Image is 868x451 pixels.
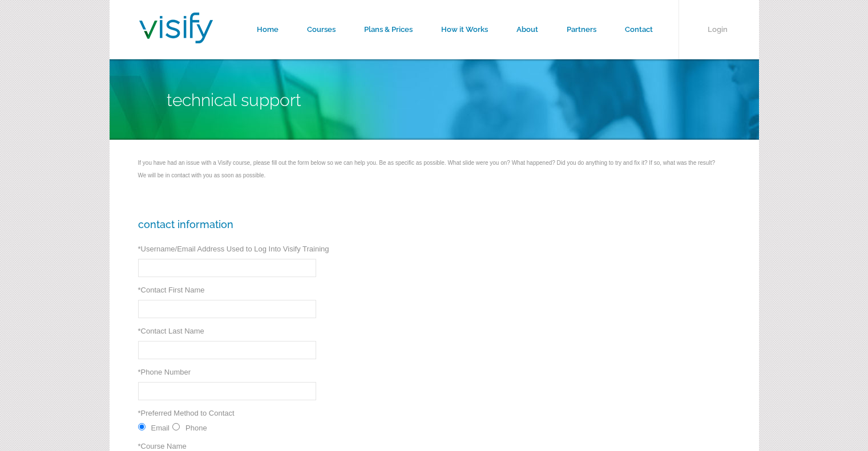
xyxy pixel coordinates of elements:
[138,286,205,294] label: Contact First Name
[138,368,191,376] label: Phone Number
[151,424,170,432] label: Email
[139,13,213,43] img: Visify Training
[167,90,301,110] span: Technical Support
[139,30,213,47] a: Visify Training
[138,409,235,417] label: Preferred Method to Contact
[185,424,207,432] label: Phone
[138,160,730,178] div: If you have had an issue with a Visify course, please fill out the form below so we can help you....
[138,218,730,230] h3: Contact Information
[138,245,329,253] label: Username/Email Address Used to Log Into Visify Training
[138,442,187,450] label: Course Name
[138,327,204,335] label: Contact Last Name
